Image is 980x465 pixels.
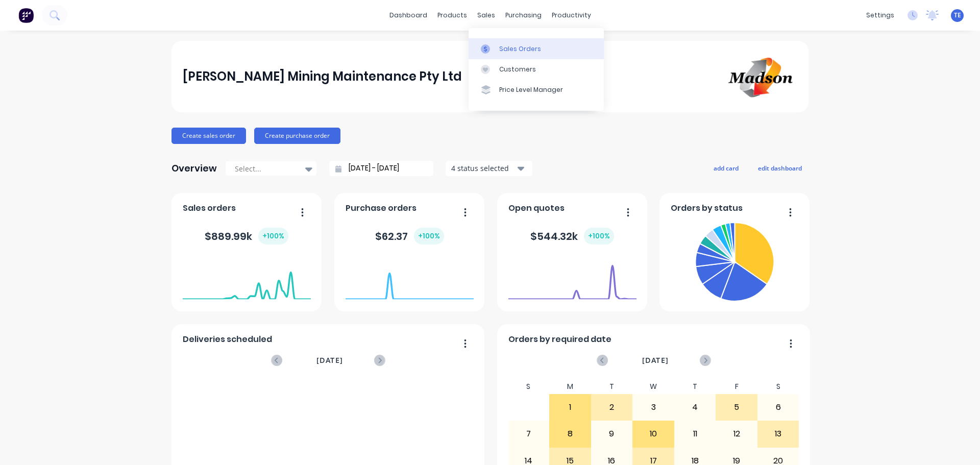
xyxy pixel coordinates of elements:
button: add card [707,161,745,175]
img: Factory [18,8,34,23]
div: 6 [758,395,799,420]
div: 5 [716,395,757,420]
div: 12 [716,421,757,447]
div: T [674,379,716,394]
div: 4 [675,395,716,420]
div: 11 [675,421,716,447]
span: Sales orders [183,202,236,214]
button: Create sales order [171,128,246,144]
div: + 100 % [584,228,614,244]
div: $ 889.99k [205,228,288,244]
div: 9 [592,421,632,447]
span: Open quotes [508,202,565,214]
div: + 100 % [258,228,288,244]
a: Price Level Manager [469,80,604,100]
span: [DATE] [642,355,669,366]
div: 10 [633,421,674,447]
div: S [757,379,799,394]
div: Sales Orders [499,44,541,54]
div: 1 [550,395,591,420]
div: W [632,379,674,394]
div: 3 [633,395,674,420]
a: dashboard [384,8,432,23]
div: Overview [171,158,217,179]
span: Purchase orders [346,202,416,214]
div: settings [861,8,899,23]
div: Price Level Manager [499,85,563,94]
a: Sales Orders [469,38,604,59]
span: Orders by status [671,202,743,214]
div: $ 544.32k [530,228,614,244]
div: M [549,379,591,394]
button: 4 status selected [446,161,532,176]
div: S [508,379,550,394]
div: productivity [547,8,596,23]
div: $ 62.37 [375,228,444,244]
a: Customers [469,59,604,80]
div: F [716,379,757,394]
div: 2 [592,395,632,420]
button: Create purchase order [254,128,340,144]
span: Orders by required date [508,333,611,346]
div: 8 [550,421,591,447]
div: purchasing [500,8,547,23]
div: sales [472,8,500,23]
div: [PERSON_NAME] Mining Maintenance Pty Ltd [183,66,462,87]
span: TE [954,11,961,20]
div: T [591,379,633,394]
div: 13 [758,421,799,447]
img: Madson Mining Maintenance Pty Ltd [726,53,797,101]
span: [DATE] [316,355,343,366]
div: products [432,8,472,23]
div: + 100 % [414,228,444,244]
button: edit dashboard [751,161,808,175]
div: Customers [499,65,536,74]
div: 4 status selected [451,163,516,174]
div: 7 [508,421,549,447]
